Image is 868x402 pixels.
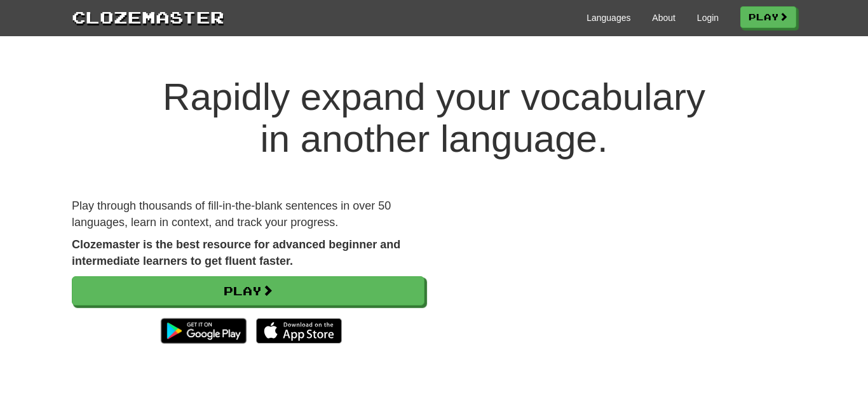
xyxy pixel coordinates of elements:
a: Clozemaster [72,5,224,29]
p: Play through thousands of fill-in-the-blank sentences in over 50 languages, learn in context, and... [72,198,424,231]
a: About [652,11,675,24]
a: Play [740,6,796,28]
strong: Clozemaster is the best resource for advanced beginner and intermediate learners to get fluent fa... [72,238,400,267]
a: Languages [587,11,630,24]
a: Play [72,276,424,305]
img: Get it on Google Play [154,312,253,350]
a: Login [697,11,719,24]
img: Download_on_the_App_Store_Badge_US-UK_135x40-25178aeef6eb6b83b96f5f2d004eda3bffbb37122de64afbaef7... [256,318,342,344]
